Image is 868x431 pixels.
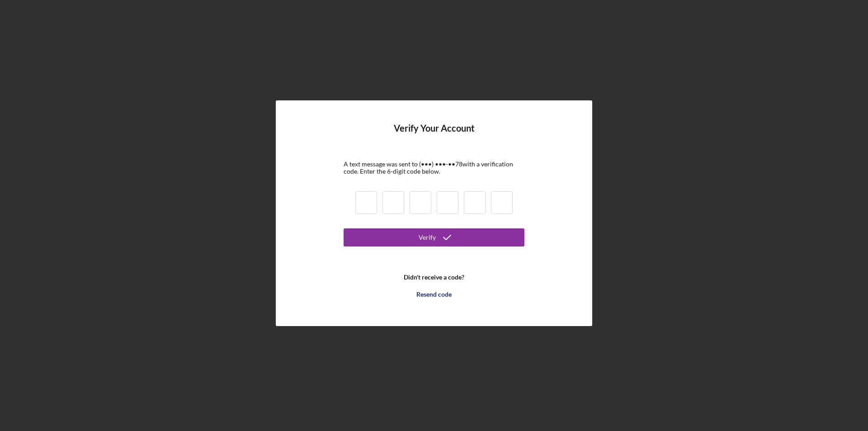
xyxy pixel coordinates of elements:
[344,285,524,303] button: Resend code
[344,161,524,175] div: A text message was sent to (•••) •••-•• 78 with a verification code. Enter the 6-digit code below.
[404,274,464,281] b: Didn't receive a code?
[394,123,475,147] h4: Verify Your Account
[416,285,452,303] div: Resend code
[344,228,524,246] button: Verify
[419,228,436,246] div: Verify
